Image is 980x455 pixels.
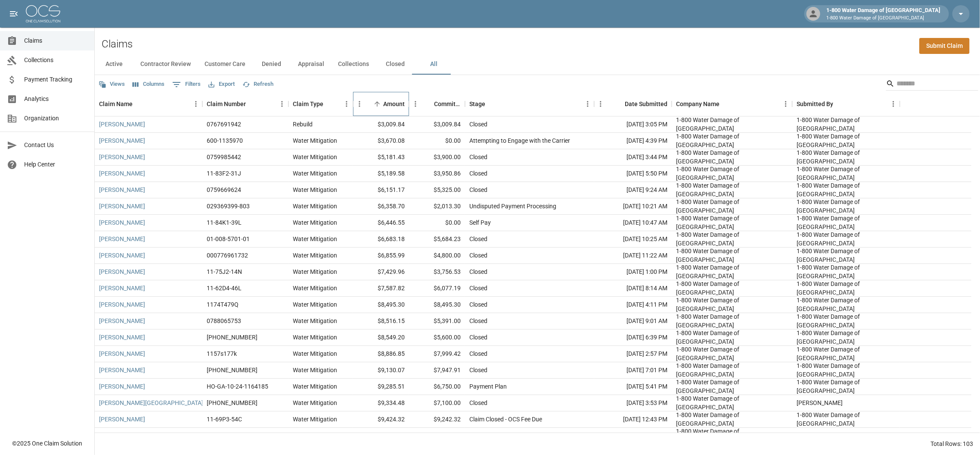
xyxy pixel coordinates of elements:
[24,56,87,65] span: Collections
[293,317,337,325] div: Water Mitigation
[887,97,900,110] button: Menu
[594,133,672,149] div: [DATE] 4:39 PM
[353,182,409,198] div: $6,151.17
[207,284,242,292] div: 11-62D4-46L
[353,166,409,182] div: $5,189.58
[797,361,896,379] div: 1-800 Water Damage of Athens
[409,313,465,329] div: $5,391.00
[676,411,788,428] div: 1-800 Water Damage of Athens
[594,231,672,248] div: [DATE] 10:25 AM
[24,141,87,150] span: Contact Us
[409,297,465,313] div: $8,495.30
[594,428,672,444] div: [DATE] 3:58 PM
[469,136,570,145] div: Attempting to Engage with the Carrier
[797,279,896,297] div: 1-800 Water Damage of Athens
[99,267,145,276] a: [PERSON_NAME]
[469,202,556,210] div: Undisputed Payment Processing
[797,230,896,248] div: 1-800 Water Damage of Athens
[291,54,331,75] button: Appraisal
[594,198,672,215] div: [DATE] 10:21 AM
[676,312,788,329] div: 1-800 Water Damage of Athens
[797,198,896,215] div: 1-800 Water Damage of Athens
[99,366,145,374] a: [PERSON_NAME]
[797,263,896,280] div: 1-800 Water Damage of Athens
[409,362,465,379] div: $7,947.91
[676,394,788,411] div: 1-800 Water Damage of Athens
[353,97,366,110] button: Menu
[672,92,792,116] div: Company Name
[207,267,242,276] div: 11-75J2-14N
[207,92,246,116] div: Claim Number
[594,297,672,313] div: [DATE] 4:11 PM
[95,54,133,75] button: Active
[409,149,465,166] div: $3,900.00
[24,114,87,123] span: Organization
[797,116,896,133] div: 1-800 Water Damage of Athens
[276,97,288,110] button: Menu
[99,251,145,260] a: [PERSON_NAME]
[676,361,788,379] div: 1-800 Water Damage of Athens
[99,169,145,178] a: [PERSON_NAME]
[353,362,409,379] div: $9,130.07
[797,296,896,313] div: 1-800 Water Damage of Athens
[293,431,337,440] div: Water Mitigation
[133,54,198,75] button: Contractor Review
[293,267,337,276] div: Water Mitigation
[469,218,491,227] div: Self Pay
[676,165,788,182] div: 1-800 Water Damage of Athens
[293,382,337,391] div: Water Mitigation
[469,251,487,260] div: Closed
[206,78,237,91] button: Export
[207,136,243,145] div: 600-1135970
[930,439,973,448] div: Total Rows: 103
[207,218,242,227] div: 11-84K1-39L
[594,149,672,166] div: [DATE] 3:44 PM
[293,300,337,309] div: Water Mitigation
[409,198,465,215] div: $2,013.30
[353,379,409,395] div: $9,285.51
[469,317,487,325] div: Closed
[353,248,409,264] div: $6,855.99
[130,78,167,91] button: Select columns
[676,132,788,149] div: 1-800 Water Damage of Athens
[797,411,896,428] div: 1-800 Water Damage of Athens
[96,78,127,91] button: Views
[594,97,607,110] button: Menu
[594,379,672,395] div: [DATE] 5:41 PM
[252,54,291,75] button: Denied
[676,214,788,231] div: 1-800 Water Damage of Athens
[207,120,241,129] div: 0767691942
[24,160,87,169] span: Help Center
[469,382,507,391] div: Payment Plan
[198,54,252,75] button: Customer Care
[594,116,672,133] div: [DATE] 3:05 PM
[99,202,145,210] a: [PERSON_NAME]
[797,181,896,198] div: 1-800 Water Damage of Athens
[469,92,485,116] div: Stage
[797,329,896,346] div: 1-800 Water Damage of Athens
[409,182,465,198] div: $5,325.00
[353,329,409,346] div: $8,549.20
[99,349,145,358] a: [PERSON_NAME]
[99,284,145,292] a: [PERSON_NAME]
[594,92,672,116] div: Date Submitted
[676,296,788,313] div: 1-800 Water Damage of Athens
[594,248,672,264] div: [DATE] 11:22 AM
[293,366,337,374] div: Water Mitigation
[676,378,788,395] div: 1-800 Water Damage of Athens
[581,97,594,110] button: Menu
[99,300,145,309] a: [PERSON_NAME]
[207,185,241,194] div: 0759669624
[353,297,409,313] div: $8,495.30
[288,92,353,116] div: Claim Type
[797,431,843,440] div: Chad Fallows
[676,148,788,166] div: 1-800 Water Damage of Athens
[133,98,145,110] button: Sort
[409,133,465,149] div: $0.00
[469,431,487,440] div: Closed
[207,349,237,358] div: 1157s177k
[353,149,409,166] div: $5,181.43
[594,313,672,329] div: [DATE] 9:01 AM
[293,399,337,407] div: Water Mitigation
[207,202,250,210] div: 029369399-803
